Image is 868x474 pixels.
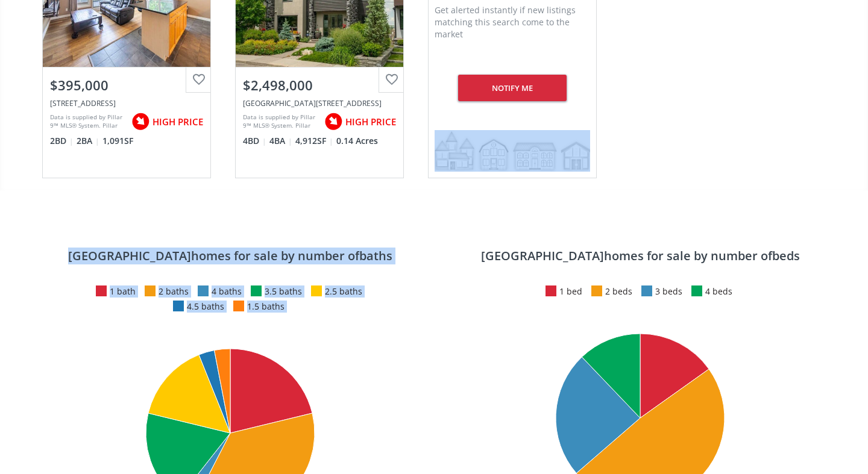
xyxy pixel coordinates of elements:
a: 1.5 baths [247,301,285,312]
span: 2 BD [50,135,74,147]
span: 4,912 SF [295,135,333,147]
span: 0.14 Acres [336,135,378,147]
span: Get alerted instantly if new listings matching this search come to the market [435,4,576,40]
a: 4 beds [705,285,732,297]
div: Notify me [458,75,567,101]
span: HIGH PRICE [153,116,203,128]
div: $2,498,000 [243,76,396,95]
span: HIGH PRICE [345,116,396,128]
span: 4 BA [269,135,292,147]
span: 4 BD [243,135,266,147]
div: Data is supplied by Pillar 9™ MLS® System. Pillar 9™ is the owner of the copyright in its MLS® Sy... [50,113,125,131]
a: 3 beds [655,285,682,297]
div: Data is supplied by Pillar 9™ MLS® System. Pillar 9™ is the owner of the copyright in its MLS® Sy... [243,113,318,131]
img: rating icon [321,110,345,134]
img: rating icon [128,110,153,134]
a: 1 bath [110,285,136,297]
a: 2 baths [159,285,189,297]
a: 2 beds [605,285,632,297]
span: 2 BA [77,135,99,147]
a: 4 baths [212,285,242,297]
a: 4.5 baths [187,301,224,312]
div: 1505 27 Avenue SW #102, Calgary, AB T2T 1G5 [50,98,203,108]
span: 1,091 SF [102,135,133,147]
h3: [GEOGRAPHIC_DATA] homes for sale by number of beds [481,248,800,264]
div: 2022 29 Avenue SW, Calgary, AB T2T 1N3 [243,98,396,108]
div: $395,000 [50,76,203,95]
a: 3.5 baths [265,285,302,297]
h3: [GEOGRAPHIC_DATA] homes for sale by number of baths [68,248,392,264]
a: 2.5 baths [325,285,362,297]
a: 1 bed [559,285,582,297]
